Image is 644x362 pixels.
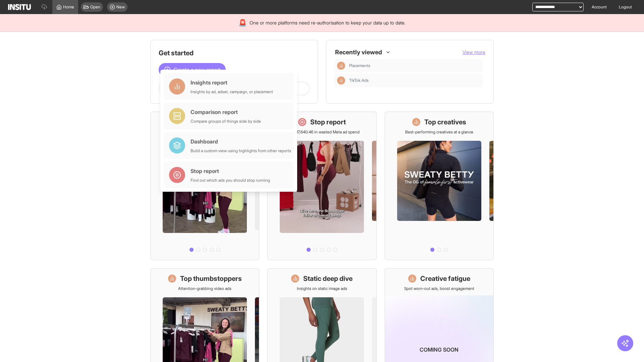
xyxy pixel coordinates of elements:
p: Insights on static image ads [297,286,347,291]
img: Logo [8,4,31,10]
div: Insights report [191,78,273,86]
a: Stop reportSave £17,640.46 in wasted Meta ad spend [267,112,376,260]
div: Insights [337,76,345,84]
div: Build a custom view using highlights from other reports [191,148,291,154]
span: Open [90,4,100,10]
div: Insights [337,62,345,70]
button: Create a new report [159,63,226,76]
div: Stop report [191,167,270,175]
a: What's live nowSee all active ads instantly [150,112,259,260]
span: Create a new report [173,66,220,74]
div: Insights by ad, adset, campaign, or placement [191,89,273,95]
h1: Static deep dive [303,274,353,283]
h1: Stop report [310,117,346,127]
span: One or more platforms need re-authorisation to keep your data up to date. [250,19,406,26]
p: Save £17,640.46 in wasted Meta ad spend [284,129,360,135]
h1: Top thumbstoppers [180,274,242,283]
span: View more [463,49,485,55]
button: View more [463,49,485,56]
p: Attention-grabbing video ads [178,286,231,291]
h1: Top creatives [424,117,466,127]
a: Top creativesBest-performing creatives at a glance [385,112,494,260]
span: Placements [349,63,480,68]
span: TikTok Ads [349,78,369,83]
div: 🚨 [238,18,247,27]
div: Dashboard [191,137,291,145]
div: Compare groups of things side by side [191,119,261,124]
div: Find out which ads you should stop running [191,178,270,183]
h1: Get started [159,48,310,58]
span: TikTok Ads [349,78,480,83]
span: New [116,4,125,10]
p: Best-performing creatives at a glance [405,129,473,135]
span: Placements [349,63,370,68]
span: Home [63,4,74,10]
div: Comparison report [191,108,261,116]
